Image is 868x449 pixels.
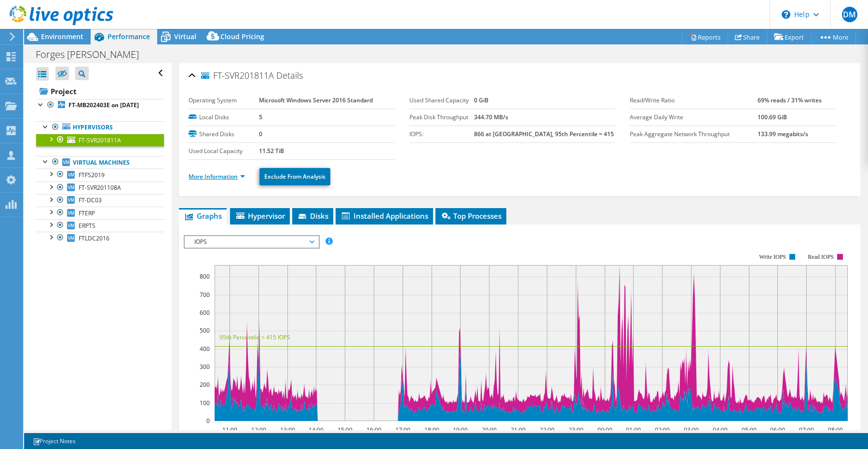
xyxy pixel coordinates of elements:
[174,32,196,41] span: Virtual
[409,129,474,139] label: IOPS:
[200,326,210,335] text: 500
[759,253,786,260] text: Write IOPS
[189,172,245,181] a: More Information
[36,219,164,232] a: ERPTS
[474,130,614,138] b: 866 at [GEOGRAPHIC_DATA], 95th Percentile = 415
[189,96,259,105] label: Operating System
[474,96,488,104] b: 0 GiB
[36,121,164,134] a: Hypervisors
[79,183,121,192] span: FT-SVR201108A
[276,70,303,81] span: Details
[36,182,164,194] a: FT-SVR201108A
[309,426,324,434] text: 14:00
[811,29,856,44] a: More
[219,333,290,341] text: 95th Percentile = 415 IOPS
[440,211,502,221] span: Top Processes
[682,29,728,44] a: Reports
[31,49,154,60] h1: Forges [PERSON_NAME]
[36,207,164,219] a: FTERP
[742,426,757,434] text: 05:00
[655,426,670,434] text: 02:00
[79,222,95,230] span: ERPTS
[259,96,373,104] b: Microsoft Windows Server 2016 Standard
[511,426,526,434] text: 21:00
[200,363,210,371] text: 300
[297,211,328,221] span: Disks
[340,211,428,221] span: Installed Applications
[626,426,641,434] text: 01:00
[79,136,121,144] span: FT-SVR201811A
[758,96,822,104] b: 69% reads / 31% writes
[79,196,102,204] span: FT-DC03
[189,112,259,122] label: Local Disks
[395,426,410,434] text: 17:00
[235,211,285,221] span: Hypervisor
[482,426,497,434] text: 20:00
[200,309,210,317] text: 600
[684,426,699,434] text: 03:00
[808,253,834,260] text: Read IOPS
[36,134,164,146] a: FT-SVR201811A
[782,10,790,19] svg: \n
[280,426,295,434] text: 13:00
[758,113,787,121] b: 100.69 GiB
[206,417,210,425] text: 0
[189,146,259,156] label: Used Local Capacity
[366,426,381,434] text: 16:00
[474,113,508,121] b: 344.70 MB/s
[36,156,164,168] a: Virtual Machines
[713,426,728,434] text: 04:00
[259,130,262,138] b: 0
[770,426,785,434] text: 06:00
[259,113,262,121] b: 5
[597,426,612,434] text: 00:00
[200,345,210,353] text: 400
[540,426,555,434] text: 22:00
[842,7,857,22] span: DM
[630,96,758,105] label: Read/Write Ratio
[409,96,474,105] label: Used Shared Capacity
[728,29,767,44] a: Share
[41,32,83,41] span: Environment
[36,84,164,99] a: Project
[767,29,812,44] a: Export
[799,426,814,434] text: 07:00
[251,426,266,434] text: 12:00
[259,147,284,155] b: 11.52 TiB
[79,209,95,217] span: FTERP
[36,168,164,181] a: FTFS2019
[190,236,313,248] span: IOPS
[338,426,353,434] text: 15:00
[26,435,82,447] a: Project Notes
[630,112,758,122] label: Average Daily Write
[189,129,259,139] label: Shared Disks
[569,426,583,434] text: 23:00
[68,101,139,109] b: FT-MB202403E on [DATE]
[201,71,274,81] span: FT-SVR201811A
[79,171,105,179] span: FTFS2019
[36,232,164,244] a: FTLDC2016
[409,112,474,122] label: Peak Disk Throughput
[108,32,150,41] span: Performance
[259,168,330,185] a: Exclude From Analysis
[200,291,210,299] text: 700
[36,194,164,207] a: FT-DC03
[453,426,468,434] text: 19:00
[220,32,264,41] span: Cloud Pricing
[36,99,164,112] a: FT-MB202403E on [DATE]
[828,426,843,434] text: 08:00
[184,211,222,221] span: Graphs
[200,380,210,389] text: 200
[424,426,439,434] text: 18:00
[222,426,237,434] text: 11:00
[630,129,758,139] label: Peak Aggregate Network Throughput
[758,130,808,138] b: 133.99 megabits/s
[200,399,210,407] text: 100
[200,272,210,281] text: 800
[79,234,109,242] span: FTLDC2016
